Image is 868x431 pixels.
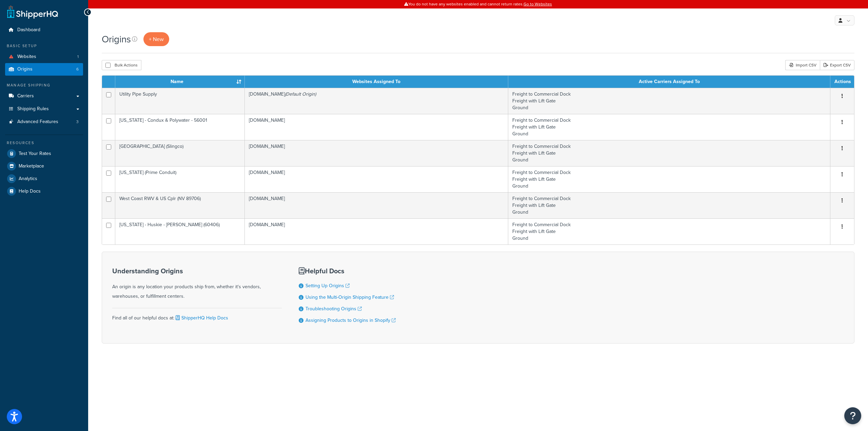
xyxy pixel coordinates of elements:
[5,90,83,102] a: Carriers
[305,294,394,301] a: Using the Multi-Origin Shipping Feature
[508,88,830,114] td: Freight to Commercial Dock Freight with Lift Gate Ground
[285,91,316,98] i: (Default Origin)
[112,308,282,323] div: Find all of our helpful docs at:
[5,103,83,115] a: Shipping Rules
[245,76,508,88] th: Websites Assigned To
[5,82,83,88] div: Manage Shipping
[112,267,282,275] h3: Understanding Origins
[19,163,44,169] span: Marketplace
[305,282,350,289] a: Setting Up Origins
[508,166,830,192] td: Freight to Commercial Dock Freight with Lift Gate Ground
[77,54,79,60] span: 1
[149,35,164,43] span: + New
[17,106,49,112] span: Shipping Rules
[245,192,508,218] td: [DOMAIN_NAME]
[112,267,282,301] div: An origin is any location your products ship from, whether it's vendors, warehouses, or fulfillme...
[508,114,830,140] td: Freight to Commercial Dock Freight with Lift Gate Ground
[305,305,362,312] a: Troubleshooting Origins
[245,140,508,166] td: [DOMAIN_NAME]
[5,173,83,185] a: Analytics
[115,192,245,218] td: West Coast RWV & US Cplr (NV 89706)
[19,151,51,157] span: Test Your Rates
[299,267,396,275] h3: Helpful Docs
[508,140,830,166] td: Freight to Commercial Dock Freight with Lift Gate Ground
[305,317,396,324] a: Assigning Products to Origins in Shopify
[820,60,854,70] a: Export CSV
[508,192,830,218] td: Freight to Commercial Dock Freight with Lift Gate Ground
[115,114,245,140] td: [US_STATE] - Condux & Polywater - 56001
[785,60,820,70] div: Import CSV
[5,116,83,128] a: Advanced Features 3
[245,166,508,192] td: [DOMAIN_NAME]
[245,88,508,114] td: [DOMAIN_NAME]
[5,63,83,76] a: Origins 6
[17,27,40,33] span: Dashboard
[5,43,83,49] div: Basic Setup
[19,189,41,194] span: Help Docs
[5,51,83,63] a: Websites 1
[5,185,83,197] a: Help Docs
[115,166,245,192] td: [US_STATE] (Prime Conduit)
[5,51,83,63] li: Websites
[5,24,83,36] a: Dashboard
[245,218,508,244] td: [DOMAIN_NAME]
[844,407,861,424] button: Open Resource Center
[115,88,245,114] td: Utility Pipe Supply
[17,119,58,125] span: Advanced Features
[5,63,83,76] li: Origins
[115,218,245,244] td: [US_STATE] - Huskie - [PERSON_NAME] (60406)
[174,314,228,321] a: ShipperHQ Help Docs
[524,1,552,7] a: Go to Websites
[17,66,33,72] span: Origins
[508,76,830,88] th: Active Carriers Assigned To
[76,66,79,72] span: 6
[508,218,830,244] td: Freight to Commercial Dock Freight with Lift Gate Ground
[102,60,141,70] button: Bulk Actions
[115,76,245,88] th: Name : activate to sort column ascending
[115,140,245,166] td: [GEOGRAPHIC_DATA] (Slingco)
[17,54,36,60] span: Websites
[5,160,83,172] a: Marketplace
[76,119,79,125] span: 3
[245,114,508,140] td: [DOMAIN_NAME]
[102,33,131,46] h1: Origins
[5,140,83,146] div: Resources
[17,93,34,99] span: Carriers
[143,32,169,46] a: + New
[830,76,854,88] th: Actions
[5,148,83,160] a: Test Your Rates
[7,5,58,19] a: ShipperHQ Home
[19,176,37,182] span: Analytics
[5,116,83,128] li: Advanced Features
